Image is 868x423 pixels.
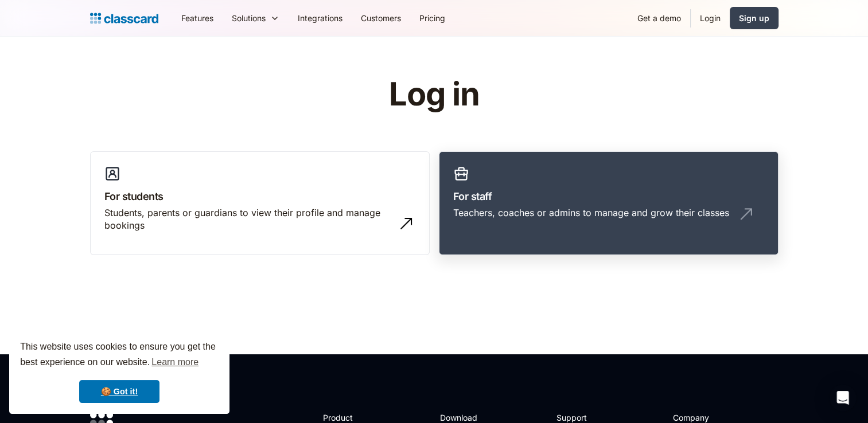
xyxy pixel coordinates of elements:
a: Pricing [410,5,454,31]
a: Customers [352,5,410,31]
a: home [90,10,158,26]
a: For studentsStudents, parents or guardians to view their profile and manage bookings [90,151,430,256]
div: Teachers, coaches or admins to manage and grow their classes [453,206,729,219]
a: Integrations [289,5,352,31]
div: cookieconsent [9,329,229,414]
div: Sign up [739,12,769,24]
a: Get a demo [628,5,690,31]
h3: For staff [453,189,764,204]
div: Open Intercom Messenger [829,384,857,412]
div: Solutions [223,5,289,31]
div: Students, parents or guardians to view their profile and manage bookings [104,206,392,232]
div: Solutions [232,12,266,24]
a: Login [691,5,730,31]
h1: Log in [252,77,616,112]
a: For staffTeachers, coaches or admins to manage and grow their classes [439,151,779,256]
a: Features [172,5,223,31]
h3: For students [104,189,415,204]
a: Sign up [730,7,779,29]
a: dismiss cookie message [79,380,159,403]
a: learn more about cookies [150,354,200,371]
span: This website uses cookies to ensure you get the best experience on our website. [20,340,219,371]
